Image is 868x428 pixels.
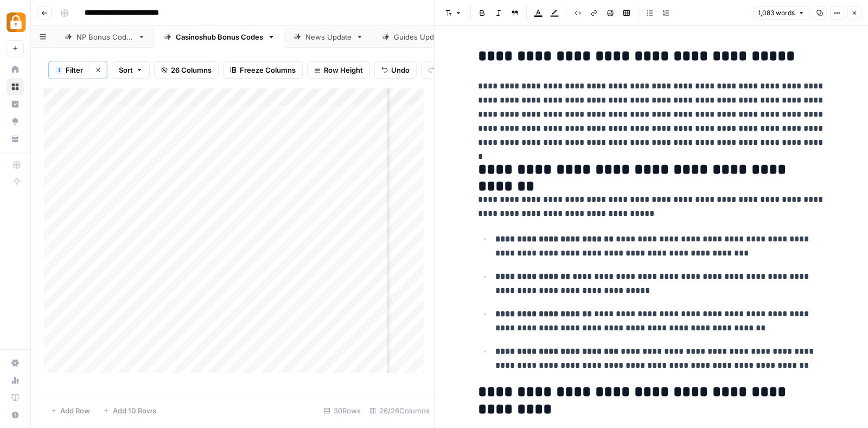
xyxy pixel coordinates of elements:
a: Learning Hub [7,389,24,406]
span: Freeze Columns [240,65,296,75]
button: Workspace: Adzz [7,9,24,36]
button: Help + Support [7,406,24,424]
span: 26 Columns [171,65,212,75]
div: News Update [305,31,352,42]
a: Casinoshub Bonus Codes [155,26,284,48]
button: Add Row [44,402,97,419]
button: Undo [374,61,417,79]
span: Undo [391,65,410,75]
a: Home [7,61,24,78]
button: Row Height [307,61,370,79]
button: Sort [112,61,150,79]
div: 30 Rows [320,402,365,419]
img: Adzz Logo [7,12,26,32]
button: 1,083 words [753,6,809,20]
button: Freeze Columns [223,61,303,79]
a: NP Bonus Codes [55,26,155,48]
span: Add Row [60,405,90,416]
span: 1,083 words [758,8,795,18]
a: News Update [284,26,373,48]
span: Add 10 Rows [113,405,156,416]
a: Opportunities [7,113,24,130]
span: 1 [58,66,61,74]
a: Guides Update [373,26,465,48]
button: Add 10 Rows [97,402,163,419]
div: Casinoshub Bonus Codes [176,31,263,42]
span: Sort [119,65,133,75]
button: 26 Columns [154,61,219,79]
a: Usage [7,372,24,389]
div: 1 [56,66,62,74]
a: Your Data [7,130,24,148]
span: Row Height [324,65,363,75]
a: Settings [7,354,24,372]
a: Insights [7,95,24,113]
button: 1Filter [49,61,90,79]
span: Filter [66,65,83,75]
div: Guides Update [394,31,444,42]
a: Browse [7,78,24,95]
div: 26/26 Columns [365,402,434,419]
div: NP Bonus Codes [76,31,133,42]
